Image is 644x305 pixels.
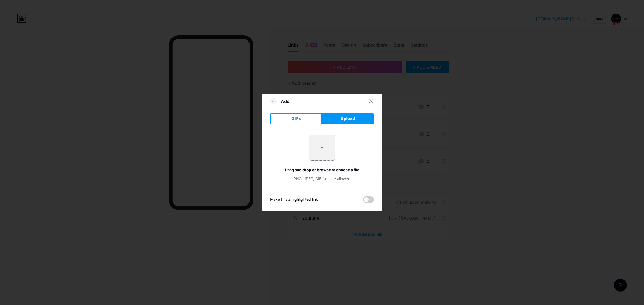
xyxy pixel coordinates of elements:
[270,196,318,203] div: Make this a highlighted link
[281,98,290,105] div: Add
[270,176,374,181] div: PNG, JPEG, GIF files are allowed
[270,113,322,124] button: GIFs
[341,116,355,121] span: Upload
[270,167,374,173] div: Drag and drop or browse to choose a file
[322,113,374,124] button: Upload
[291,116,301,121] span: GIFs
